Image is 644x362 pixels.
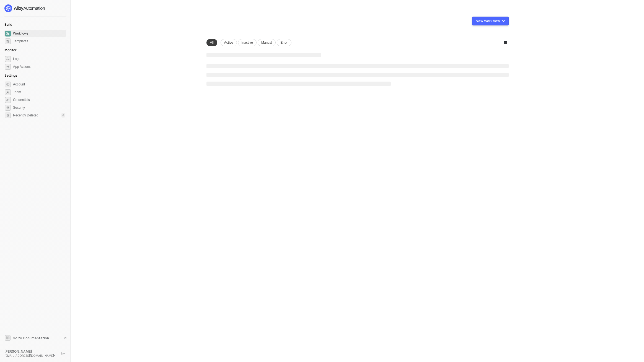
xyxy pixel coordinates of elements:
span: security [5,105,11,111]
span: Credentials [13,97,65,103]
div: Active [221,39,237,46]
span: dashboard [5,31,11,37]
span: Build [4,22,12,27]
span: Security [13,104,65,111]
a: logo [4,4,66,12]
span: Team [13,89,65,95]
span: marketplace [5,38,11,44]
span: Go to Documentation [13,336,49,340]
div: All [206,39,217,46]
span: logout [61,352,65,355]
div: Manual [258,39,276,46]
span: settings [5,113,11,118]
span: settings [5,82,11,87]
span: Workflows [13,30,65,37]
button: New Workflow [472,17,509,25]
span: credentials [5,97,11,103]
span: Account [13,81,65,88]
span: Templates [13,38,65,45]
div: Inactive [238,39,257,46]
span: icon-app-actions [5,64,11,70]
span: icon-logs [5,56,11,62]
div: Error [277,39,291,46]
span: documentation [5,335,11,341]
span: Logs [13,56,65,62]
div: 0 [61,113,65,118]
span: team [5,89,11,95]
span: Settings [4,73,17,77]
div: [PERSON_NAME] [4,349,56,354]
div: App Actions [13,64,30,69]
span: document-arrow [62,335,68,341]
div: [EMAIL_ADDRESS][DOMAIN_NAME] • [4,354,56,358]
span: Monitor [4,48,17,52]
div: New Workflow [476,19,500,23]
img: logo [4,4,45,12]
span: Recently Deleted [13,113,38,118]
a: Knowledge Base [4,335,66,341]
